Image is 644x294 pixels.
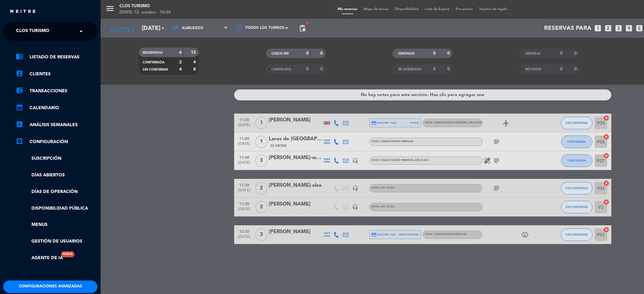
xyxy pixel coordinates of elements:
span: Clos Turismo [16,25,49,38]
a: Gestión de usuarios [16,238,97,245]
a: Días abiertos [16,172,97,179]
a: chrome_reader_modeListado de Reservas [16,53,97,61]
i: account_box [16,70,23,77]
a: account_boxClientes [16,70,97,78]
i: account_balance_wallet [16,87,23,94]
i: chrome_reader_mode [16,53,23,60]
img: MEITRE [9,9,36,14]
div: Nuevo [61,251,74,257]
i: assessment [16,120,23,128]
a: Días de Operación [16,188,97,195]
a: Configuración [16,138,97,146]
a: Agente de IANuevo [16,254,63,262]
button: Configuraciones avanzadas [3,281,97,293]
i: settings_applications [16,137,23,145]
a: Suscripción [16,155,97,162]
a: Disponibilidad pública [16,205,97,212]
a: calendar_monthCalendario [16,104,97,112]
a: account_balance_walletTransacciones [16,87,97,95]
a: assessmentANÁLISIS SEMANALES [16,121,97,129]
a: Menus [16,221,97,228]
i: calendar_month [16,104,23,111]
